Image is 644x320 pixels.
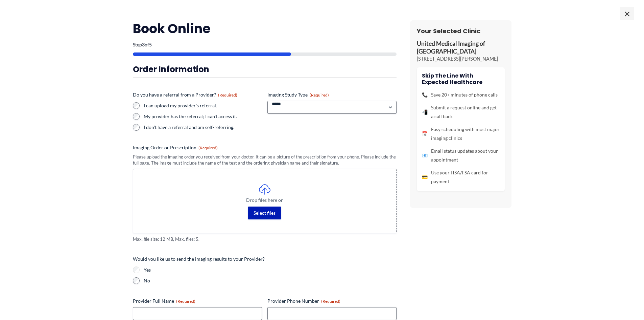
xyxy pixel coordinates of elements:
[133,298,262,304] label: Provider Full Name
[422,108,428,116] span: 📲
[144,277,397,284] label: No
[198,145,218,150] span: (Required)
[422,173,428,182] span: 💳
[133,236,397,242] span: Max. file size: 12 MB, Max. files: 5.
[144,266,397,273] label: Yes
[267,91,397,98] label: Imaging Study Type
[144,102,262,109] label: I can upload my provider's referral.
[248,207,281,219] button: select files, imaging order or prescription(required)
[417,56,505,62] p: [STREET_ADDRESS][PERSON_NAME]
[422,103,500,121] li: Submit a request online and get a call back
[133,154,397,166] div: Please upload the imaging order you received from your doctor. It can be a picture of the prescri...
[422,90,500,99] li: Save 20+ minutes of phone calls
[422,90,428,99] span: 📞
[310,92,329,98] span: (Required)
[133,91,237,98] legend: Do you have a referral from a Provider?
[422,147,500,164] li: Email status updates about your appointment
[321,299,340,304] span: (Required)
[218,92,237,98] span: (Required)
[142,42,145,47] span: 3
[133,64,397,74] h3: Order Information
[133,20,397,37] h2: Book Online
[417,40,505,56] p: United Medical Imaging of [GEOGRAPHIC_DATA]
[147,198,383,202] span: Drop files here or
[422,129,428,138] span: 📅
[417,27,505,35] h3: Your Selected Clinic
[133,144,397,151] label: Imaging Order or Prescription
[422,72,500,85] h4: Skip the line with Expected Healthcare
[144,113,262,120] label: My provider has the referral; I can't access it.
[422,151,428,160] span: 📧
[149,42,152,47] span: 5
[133,42,397,47] p: Step of
[267,298,397,304] label: Provider Phone Number
[144,124,262,131] label: I don't have a referral and am self-referring.
[176,299,195,304] span: (Required)
[620,7,634,20] span: ×
[133,256,265,262] legend: Would you like us to send the imaging results to your Provider?
[422,125,500,143] li: Easy scheduling with most major imaging clinics
[422,168,500,186] li: Use your HSA/FSA card for payment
